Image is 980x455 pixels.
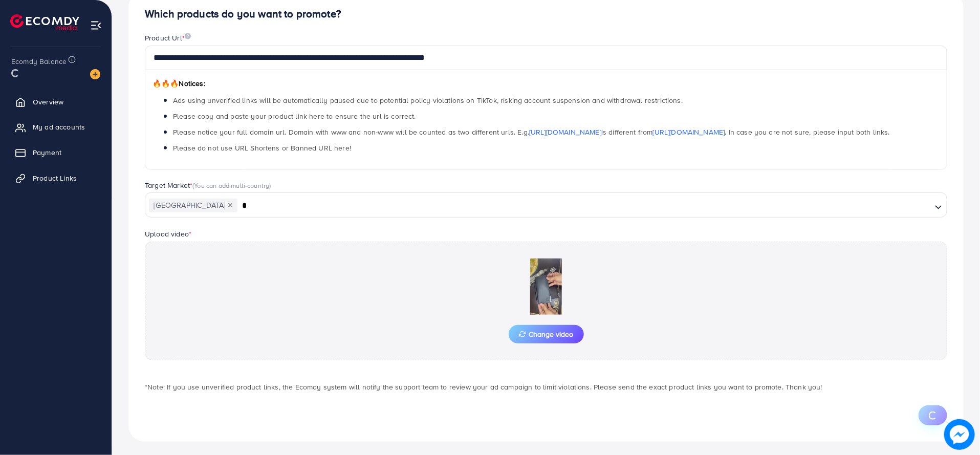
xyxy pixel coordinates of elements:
[145,192,947,217] div: Search for option
[653,127,725,137] a: [URL][DOMAIN_NAME]
[90,69,100,79] img: image
[33,122,85,132] span: My ad accounts
[145,229,191,239] label: Upload video
[185,33,191,39] img: image
[192,181,271,190] span: (You can add multi-country)
[228,203,233,208] button: Deselect Pakistan
[145,180,271,190] label: Target Market
[8,142,104,163] a: Payment
[173,111,416,121] span: Please copy and paste your product link here to ensure the url is correct.
[519,331,574,338] span: Change video
[509,325,584,343] button: Change video
[33,147,61,158] span: Payment
[145,8,947,20] h4: Which products do you want to promote?
[153,78,179,89] span: 🔥🔥🔥
[145,381,947,393] p: *Note: If you use unverified product links, the Ecomdy system will notify the support team to rev...
[10,14,79,30] img: logo
[145,33,191,43] label: Product Url
[149,199,237,213] span: [GEOGRAPHIC_DATA]
[33,97,63,107] span: Overview
[33,173,77,183] span: Product Links
[945,420,975,450] img: image
[238,198,931,214] input: Search for option
[90,19,102,31] img: menu
[173,127,890,137] span: Please notice your full domain url. Domain with www and non-www will be counted as two different ...
[153,78,205,89] span: Notices:
[8,168,104,188] a: Product Links
[8,92,104,112] a: Overview
[173,143,351,153] span: Please do not use URL Shortens or Banned URL here!
[11,56,67,67] span: Ecomdy Balance
[495,258,597,315] img: Preview Image
[8,117,104,137] a: My ad accounts
[173,95,683,105] span: Ads using unverified links will be automatically paused due to potential policy violations on Tik...
[529,127,601,137] a: [URL][DOMAIN_NAME]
